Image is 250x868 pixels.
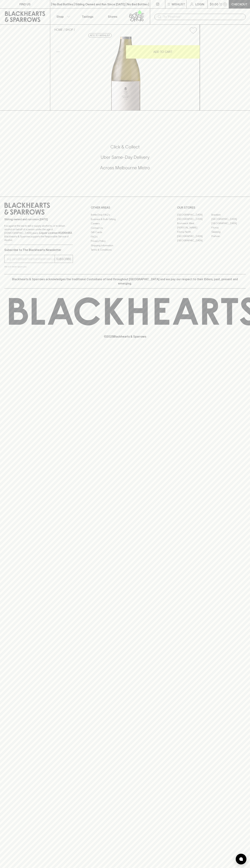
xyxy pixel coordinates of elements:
img: 24374.png [52,37,200,110]
button: Add to wishlist [188,26,198,35]
p: Sibling owned and run since [DATE] [4,218,73,221]
h5: Uber Same-Day Delivery [4,154,246,160]
a: [PERSON_NAME] [177,225,211,230]
p: Stores [108,14,117,19]
p: Checkout [231,2,247,6]
p: Shop [56,14,64,19]
a: HOME [55,28,63,31]
button: ADD TO CART [126,45,200,59]
a: Business & Bulk Gifting [91,217,159,221]
button: Shop [50,9,75,24]
img: bubble-icon [239,857,243,861]
a: Fitzroy North [177,230,211,234]
p: Subscribe to The Blackhearts Newsletter [4,248,73,252]
p: Tastings [82,14,93,19]
a: [GEOGRAPHIC_DATA] [177,238,211,243]
a: Terms & Conditions [91,248,159,252]
a: Braddon [211,213,246,217]
h5: Across Melbourne Metro [4,165,246,171]
a: Privacy Policy [91,239,159,243]
p: FIND US [19,2,31,6]
p: Blackhearts & Sparrows acknowledges the traditional Custodians of land throughout [GEOGRAPHIC_DAT... [7,277,243,286]
p: $0.00 [210,2,218,6]
input: Try "Pinot noir" [163,14,243,20]
p: Login [195,2,204,6]
a: Geelong [211,230,246,234]
a: [GEOGRAPHIC_DATA] [177,213,211,217]
a: Prahran [211,234,246,238]
div: Call to action block [4,130,246,189]
a: FAQ's [91,235,159,239]
a: [GEOGRAPHIC_DATA] [177,217,211,221]
a: [GEOGRAPHIC_DATA] [177,234,211,238]
a: [GEOGRAPHIC_DATA] [211,221,246,225]
a: Shipping Information [91,243,159,248]
h5: Click & Collect [4,144,246,150]
p: SUBSCRIBE [56,257,71,261]
a: Careers [91,221,159,226]
p: We will never spam you [4,265,73,268]
a: Fitzroy [211,225,246,230]
a: Gift Cards [91,230,159,235]
p: OUR STORES [177,205,246,210]
input: e.g. jane@blackheartsandsparrows.com.au [7,256,55,262]
p: It is against the law to sell or supply alcohol to, or to obtain alcohol on behalf of a person un... [4,224,73,242]
a: Tastings [75,9,100,24]
a: Stores [100,9,125,24]
a: Brunswick West [177,221,211,225]
p: Wishlist [172,2,185,6]
a: SHOP [65,28,73,31]
strong: Liquor License #32064953 [39,231,72,234]
p: OTHER AREAS [91,205,159,210]
a: Bottle Drop FAQ's [91,213,159,217]
p: ADD TO CART [153,50,172,54]
p: 0 [224,3,226,5]
button: SUBSCRIBE [55,255,73,263]
button: Add to wishlist [88,33,112,38]
a: [GEOGRAPHIC_DATA] [211,217,246,221]
a: Contact Us [91,226,159,230]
